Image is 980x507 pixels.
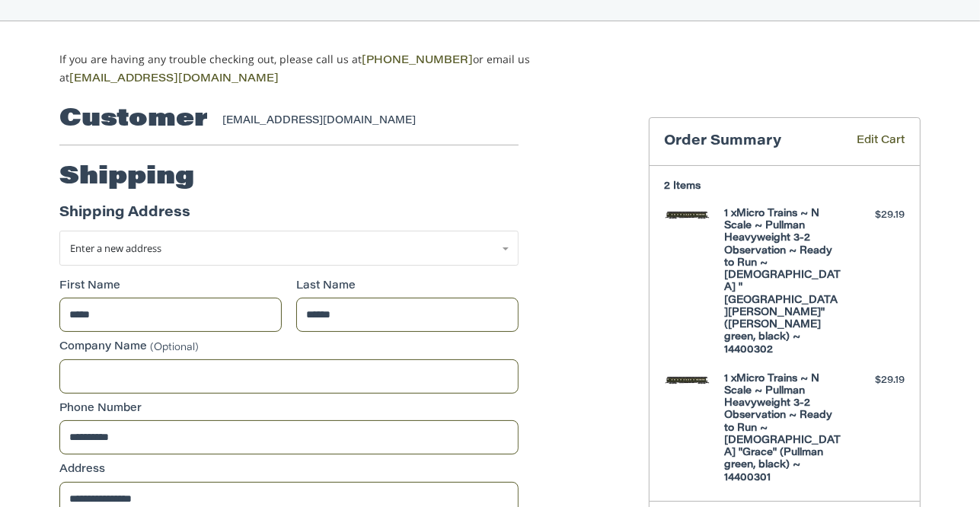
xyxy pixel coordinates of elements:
span: Enter a new address [70,241,161,255]
label: First Name [59,279,282,295]
div: $29.19 [845,373,905,388]
h3: Order Summary [665,133,835,151]
a: [EMAIL_ADDRESS][DOMAIN_NAME] [69,74,279,84]
h4: 1 x Micro Trains ~ N Scale ~ Pullman Heavyweight 3-2 Observation ~ Ready to Run ~ [DEMOGRAPHIC_DA... [725,208,841,356]
p: If you are having any trouble checking out, please call us at or email us at [59,51,578,88]
h3: 2 Items [665,180,905,193]
label: Last Name [296,279,519,295]
legend: Shipping Address [59,203,190,231]
label: Phone Number [59,401,519,417]
div: [EMAIL_ADDRESS][DOMAIN_NAME] [223,113,504,129]
a: [PHONE_NUMBER] [362,56,473,66]
h2: Customer [59,104,208,135]
h4: 1 x Micro Trains ~ N Scale ~ Pullman Heavyweight 3-2 Observation ~ Ready to Run ~ [DEMOGRAPHIC_DA... [725,373,841,484]
label: Company Name [59,340,519,356]
div: $29.19 [845,208,905,223]
label: Address [59,462,519,478]
a: Enter or select a different address [59,231,519,266]
h2: Shipping [59,162,194,193]
small: (Optional) [150,343,199,353]
a: Edit Cart [835,133,905,151]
